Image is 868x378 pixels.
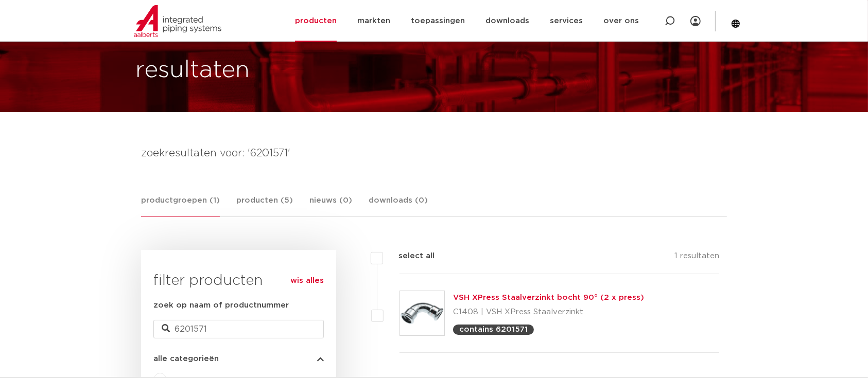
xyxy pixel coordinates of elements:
p: C1408 | VSH XPress Staalverzinkt [453,304,644,320]
h4: zoekresultaten voor: '6201571' [141,145,727,161]
a: wis alles [290,275,324,287]
p: contains 6201571 [459,326,528,333]
label: select all [383,250,435,262]
span: alle categorieën [153,355,219,363]
label: zoek op naam of productnummer [153,299,289,312]
a: producten (5) [236,194,293,217]
h1: resultaten [135,54,250,87]
a: VSH XPress Staalverzinkt bocht 90° (2 x press) [453,294,644,301]
h3: filter producten [153,271,324,291]
img: Thumbnail for VSH XPress Staalverzinkt bocht 90° (2 x press) [400,291,444,335]
a: downloads (0) [369,194,428,217]
button: alle categorieën [153,355,324,363]
input: zoeken [153,320,324,338]
a: productgroepen (1) [141,194,220,217]
a: nieuws (0) [309,194,352,217]
p: 1 resultaten [674,250,719,266]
